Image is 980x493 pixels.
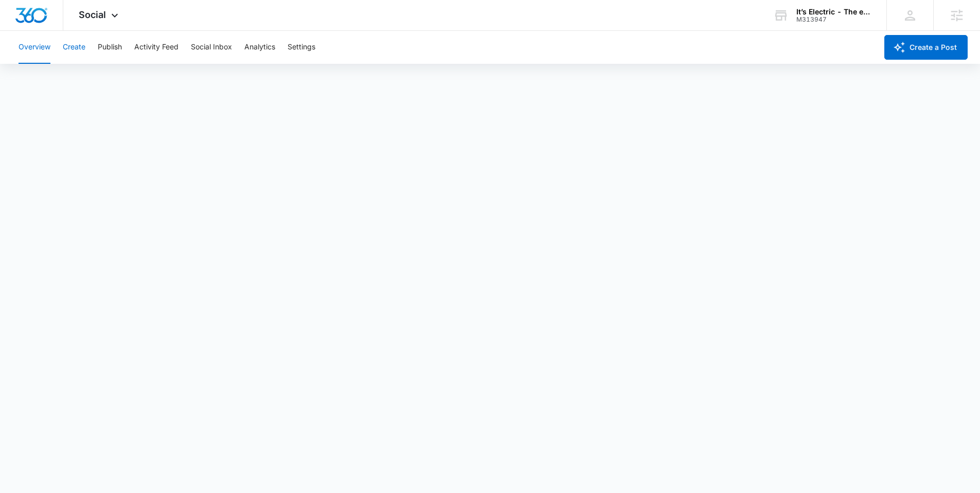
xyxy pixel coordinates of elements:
button: Create a Post [884,35,968,60]
button: Settings [288,31,315,64]
span: Social [79,9,106,20]
button: Analytics [244,31,275,64]
button: Activity Feed [134,31,179,64]
button: Social Inbox [191,31,232,64]
button: Overview [19,31,50,64]
button: Create [63,31,85,64]
button: Publish [98,31,122,64]
div: account name [796,8,871,16]
div: account id [796,16,871,23]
